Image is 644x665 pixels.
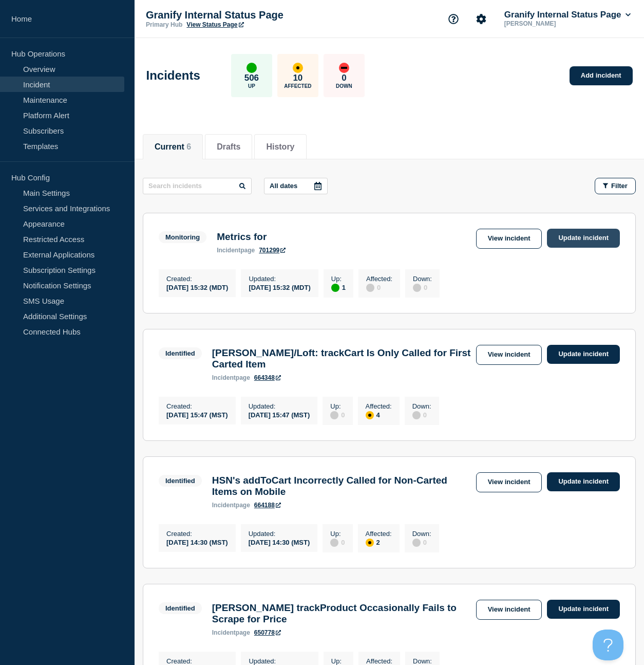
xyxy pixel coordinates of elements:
[476,600,542,620] a: View incident
[249,538,310,546] div: [DATE] 14:30 (MST)
[212,502,236,509] span: incident
[366,657,392,665] p: Affected :
[248,83,255,89] p: Up
[366,275,392,283] p: Affected :
[212,602,471,625] h3: [PERSON_NAME] trackProduct Occasionally Fails to Scrape for Price
[254,629,281,636] a: 650778
[595,178,636,194] button: Filter
[143,178,252,194] input: Search incidents
[186,21,243,28] a: View Status Page
[166,402,228,410] p: Created :
[249,657,310,665] p: Updated :
[476,472,542,492] a: View incident
[259,247,286,254] a: 701299
[330,402,345,410] p: Up :
[413,275,432,283] p: Down :
[217,247,255,254] p: page
[476,345,542,365] a: View incident
[330,539,338,547] div: disabled
[212,374,236,381] span: incident
[247,63,257,73] div: up
[366,539,374,547] div: affected
[146,68,200,83] h1: Incidents
[217,142,240,152] button: Drafts
[166,275,228,283] p: Created :
[293,73,302,83] p: 10
[186,142,191,151] span: 6
[159,347,202,359] span: Identified
[244,73,259,83] p: 506
[366,402,392,410] p: Affected :
[413,657,432,665] p: Down :
[330,530,345,538] p: Up :
[264,178,328,194] button: All dates
[412,410,431,419] div: 0
[331,657,346,665] p: Up :
[249,402,310,410] p: Updated :
[470,8,492,30] button: Account settings
[254,502,281,509] a: 664188
[502,20,609,27] p: [PERSON_NAME]
[547,229,620,248] a: Update incident
[146,21,182,28] p: Primary Hub
[331,275,346,283] p: Up :
[166,410,228,419] div: [DATE] 15:47 (MST)
[570,66,633,85] a: Add incident
[166,283,228,291] div: [DATE] 15:32 (MDT)
[547,472,620,491] a: Update incident
[330,410,345,419] div: 0
[366,284,374,292] div: disabled
[159,475,202,487] span: Identified
[611,182,628,190] span: Filter
[212,347,471,370] h3: [PERSON_NAME]/Loft: trackCart Is Only Called for First Carted Item
[443,8,464,30] button: Support
[366,283,392,292] div: 0
[366,530,392,538] p: Affected :
[413,283,432,292] div: 0
[249,275,310,283] p: Updated :
[413,284,421,292] div: disabled
[212,502,250,509] p: page
[412,538,431,547] div: 0
[166,530,228,538] p: Created :
[159,602,202,614] span: Identified
[342,73,346,83] p: 0
[330,411,338,419] div: disabled
[412,411,421,419] div: disabled
[412,539,421,547] div: disabled
[293,63,303,73] div: affected
[212,374,250,381] p: page
[366,411,374,419] div: affected
[212,475,471,497] h3: HSN's addToCart Incorrectly Called for Non-Carted Items on Mobile
[476,229,542,249] a: View incident
[339,63,349,73] div: down
[159,231,206,243] span: Monitoring
[547,600,620,619] a: Update incident
[547,345,620,364] a: Update incident
[212,629,250,636] p: page
[166,538,228,546] div: [DATE] 14:30 (MST)
[217,247,240,254] span: incident
[366,410,392,419] div: 4
[249,410,310,419] div: [DATE] 15:47 (MST)
[336,83,352,89] p: Down
[412,530,431,538] p: Down :
[593,630,623,660] iframe: Help Scout Beacon - Open
[155,142,191,152] button: Current 6
[217,231,286,243] h3: Metrics for
[502,10,633,20] button: Granify Internal Status Page
[330,538,345,547] div: 0
[212,629,236,636] span: incident
[249,530,310,538] p: Updated :
[284,83,311,89] p: Affected
[331,283,346,292] div: 1
[266,142,294,152] button: History
[331,284,339,292] div: up
[366,538,392,547] div: 2
[270,182,297,190] p: All dates
[249,283,310,291] div: [DATE] 15:32 (MDT)
[166,657,228,665] p: Created :
[412,402,431,410] p: Down :
[146,9,351,21] p: Granify Internal Status Page
[254,374,281,381] a: 664348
